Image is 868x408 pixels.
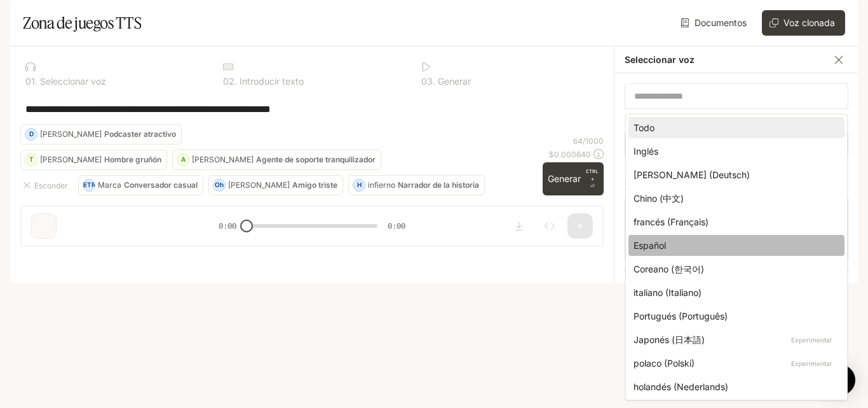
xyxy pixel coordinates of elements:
[634,311,728,321] font: Portugués (Português)
[634,193,684,204] font: Chino (中文)
[791,360,832,367] font: Experimental
[634,169,750,180] font: [PERSON_NAME] (Deutsch)
[634,216,709,227] font: francés (Français)
[634,334,705,345] font: Japonés (日本語)
[634,287,702,298] font: italiano (Italiano)
[634,264,704,274] font: Coreano (한국어)
[634,240,666,251] font: Español
[634,358,695,369] font: polaco (Polski)
[791,336,832,344] font: Experimental
[634,381,728,392] font: holandés (Nederlands)
[634,122,654,133] font: Todo
[634,146,658,157] font: Inglés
